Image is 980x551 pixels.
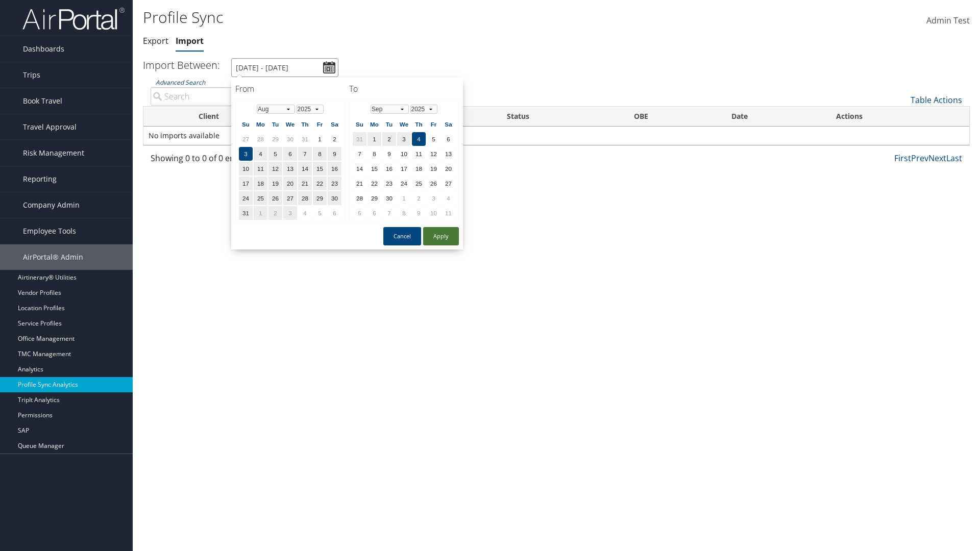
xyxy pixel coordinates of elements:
[328,206,341,220] td: 6
[143,7,694,28] h1: Profile Sync
[254,191,267,205] td: 25
[427,191,440,205] td: 3
[722,107,827,127] th: Date: activate to sort column ascending
[911,94,962,106] a: Table Actions
[427,132,440,146] td: 5
[328,117,341,131] th: Sa
[23,140,84,166] span: Risk Management
[268,177,282,190] td: 19
[189,107,309,127] th: Client: activate to sort column ascending
[412,147,426,161] td: 11
[22,7,125,31] img: airportal-logo.png
[412,117,426,131] th: Th
[23,192,80,218] span: Company Admin
[23,62,40,88] span: Trips
[382,177,396,190] td: 23
[442,177,455,190] td: 27
[268,206,282,220] td: 2
[412,177,426,190] td: 25
[298,117,312,131] th: Th
[313,177,327,190] td: 22
[23,244,83,270] span: AirPortal® Admin
[397,206,411,220] td: 8
[423,227,459,245] button: Apply
[397,191,411,205] td: 1
[298,147,312,161] td: 7
[353,162,366,176] td: 14
[143,35,168,46] a: Export
[427,162,440,176] td: 19
[283,191,297,205] td: 27
[367,132,381,146] td: 1
[397,132,411,146] td: 3
[313,206,327,220] td: 5
[946,153,962,164] a: Last
[625,107,722,127] th: OBE: activate to sort column ascending
[143,58,220,72] h3: Import Between:
[283,117,297,131] th: We
[442,117,455,131] th: Sa
[283,162,297,176] td: 13
[412,206,426,220] td: 9
[397,162,411,176] td: 17
[382,191,396,205] td: 30
[23,114,77,140] span: Travel Approval
[239,132,253,146] td: 27
[176,35,204,46] a: Import
[442,191,455,205] td: 4
[427,147,440,161] td: 12
[298,132,312,146] td: 31
[23,36,64,62] span: Dashboards
[412,162,426,176] td: 18
[156,78,205,87] a: Advanced Search
[298,162,312,176] td: 14
[283,132,297,146] td: 30
[298,177,312,190] td: 21
[23,166,57,192] span: Reporting
[928,153,946,164] a: Next
[239,191,253,205] td: 24
[427,117,440,131] th: Fr
[926,15,970,26] span: Admin Test
[367,206,381,220] td: 6
[827,107,969,127] th: Actions
[328,191,341,205] td: 30
[328,132,341,146] td: 2
[313,191,327,205] td: 29
[254,177,267,190] td: 18
[268,117,282,131] th: Tu
[353,177,366,190] td: 21
[353,191,366,205] td: 28
[268,191,282,205] td: 26
[498,107,625,127] th: Status: activate to sort column descending
[397,177,411,190] td: 24
[313,132,327,146] td: 1
[254,162,267,176] td: 11
[298,206,312,220] td: 4
[313,147,327,161] td: 8
[427,177,440,190] td: 26
[442,162,455,176] td: 20
[313,117,327,131] th: Fr
[412,191,426,205] td: 2
[231,58,338,77] input: [DATE] - [DATE]
[911,153,928,164] a: Prev
[397,117,411,131] th: We
[382,117,396,131] th: Tu
[382,132,396,146] td: 2
[254,117,267,131] th: Mo
[151,87,342,106] input: Advanced Search
[151,152,342,169] div: Showing 0 to 0 of 0 entries
[143,127,969,145] td: No imports available
[239,177,253,190] td: 17
[283,206,297,220] td: 3
[328,162,341,176] td: 16
[353,206,366,220] td: 5
[353,132,366,146] td: 31
[353,147,366,161] td: 7
[298,191,312,205] td: 28
[442,147,455,161] td: 13
[328,177,341,190] td: 23
[427,206,440,220] td: 10
[268,162,282,176] td: 12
